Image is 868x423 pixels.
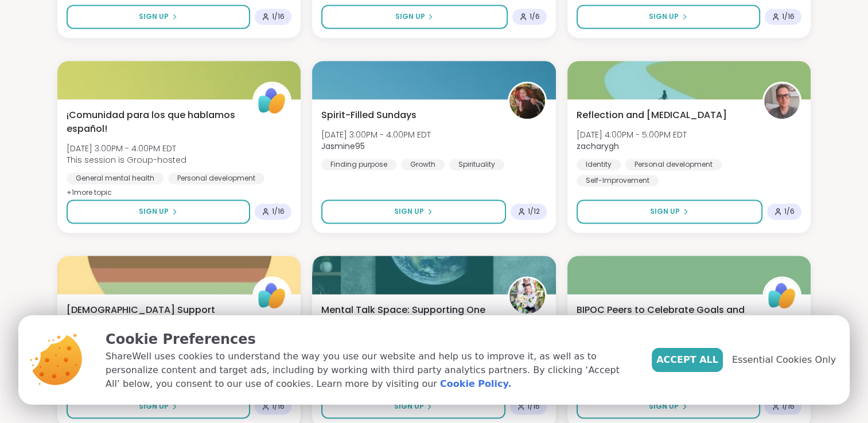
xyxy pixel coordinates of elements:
[67,154,186,166] span: This session is Group-hosted
[106,329,633,350] p: Cookie Preferences
[321,129,431,140] span: [DATE] 3:00PM - 4:00PM EDT
[652,348,723,372] button: Accept All
[272,207,285,216] span: 1 / 16
[321,394,505,418] button: Sign Up
[449,159,504,170] div: Spirituality
[577,303,750,331] span: BIPOC Peers to Celebrate Goals and Achievements
[321,140,365,152] b: Jasmine95
[577,175,659,186] div: Self-Improvement
[764,83,800,119] img: zacharygh
[784,207,795,216] span: 1 / 6
[577,140,619,152] b: zacharygh
[656,353,718,367] span: Accept All
[650,206,680,217] span: Sign Up
[577,129,687,140] span: [DATE] 4:00PM - 5:00PM EDT
[530,12,540,21] span: 1 / 6
[321,5,507,29] button: Sign Up
[732,353,836,367] span: Essential Cookies Only
[321,303,495,331] span: Mental Talk Space: Supporting One Another
[67,5,250,29] button: Sign Up
[401,159,445,170] div: Growth
[509,278,545,314] img: JollyJessie38
[395,11,425,22] span: Sign Up
[577,159,621,170] div: Identity
[139,11,169,22] span: Sign Up
[168,173,264,184] div: Personal development
[67,199,250,224] button: Sign Up
[321,199,505,224] button: Sign Up
[394,206,424,217] span: Sign Up
[625,159,722,170] div: Personal development
[67,173,164,184] div: General mental health
[764,278,800,314] img: ShareWell
[782,402,795,411] span: 1 / 16
[67,108,240,136] span: ¡Comunidad para los que hablamos español!
[782,12,795,21] span: 1 / 16
[254,278,290,314] img: ShareWell
[649,401,679,412] span: Sign Up
[272,12,285,21] span: 1 / 16
[321,159,396,170] div: Finding purpose
[509,83,545,119] img: Jasmine95
[649,11,679,22] span: Sign Up
[272,402,285,411] span: 1 / 16
[528,207,540,216] span: 1 / 12
[577,394,760,418] button: Sign Up
[139,401,169,412] span: Sign Up
[394,401,423,412] span: Sign Up
[67,143,186,154] span: [DATE] 3:00PM - 4:00PM EDT
[527,402,540,411] span: 1 / 16
[106,350,633,391] p: ShareWell uses cookies to understand the way you use our website and help us to improve it, as we...
[254,83,290,119] img: ShareWell
[577,5,760,29] button: Sign Up
[67,303,240,331] span: [DEMOGRAPHIC_DATA] Support Group
[577,199,762,224] button: Sign Up
[321,108,417,122] span: Spirit-Filled Sundays
[67,394,250,418] button: Sign Up
[139,206,169,217] span: Sign Up
[577,108,727,122] span: Reflection and [MEDICAL_DATA]
[440,377,511,391] a: Cookie Policy.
